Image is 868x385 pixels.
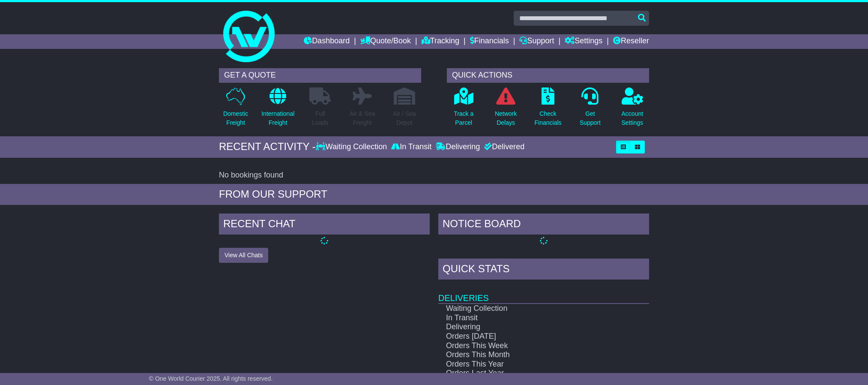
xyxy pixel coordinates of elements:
a: InternationalFreight [261,87,295,132]
button: View All Chats [219,248,268,263]
td: In Transit [438,313,619,323]
a: Dashboard [304,34,350,49]
span: © One World Courier 2025. All rights reserved. [149,375,273,382]
a: GetSupport [579,87,601,132]
a: Financials [470,34,509,49]
p: Air & Sea Freight [350,109,375,127]
p: Track a Parcel [454,109,473,127]
a: Settings [565,34,602,49]
div: Delivered [482,142,524,152]
a: Support [519,34,554,49]
p: International Freight [261,109,294,127]
td: Orders This Month [438,350,619,360]
p: Check Financials [535,109,562,127]
p: Get Support [580,109,601,127]
a: CheckFinancials [534,87,562,132]
div: In Transit [389,142,434,152]
td: Orders This Year [438,360,619,369]
div: FROM OUR SUPPORT [219,188,649,201]
div: NOTICE BOARD [438,214,649,237]
p: Full Loads [309,109,331,127]
div: GET A QUOTE [219,68,421,83]
div: RECENT CHAT [219,214,430,237]
div: QUICK ACTIONS [447,68,649,83]
td: Delivering [438,322,619,332]
p: Network Delays [495,109,517,127]
a: Quote/Book [360,34,411,49]
td: Orders This Week [438,341,619,351]
a: NetworkDelays [494,87,517,132]
a: Tracking [422,34,459,49]
td: Orders [DATE] [438,332,619,341]
a: AccountSettings [621,87,644,132]
div: No bookings found [219,171,649,180]
p: Domestic Freight [223,109,248,127]
td: Orders Last Year [438,369,619,378]
a: Track aParcel [453,87,474,132]
p: Air / Sea Depot [393,109,416,127]
p: Account Settings [622,109,644,127]
div: RECENT ACTIVITY - [219,141,316,153]
div: Delivering [434,142,482,152]
div: Quick Stats [438,259,649,282]
div: Waiting Collection [316,142,389,152]
td: Waiting Collection [438,304,619,313]
a: DomesticFreight [223,87,248,132]
td: Deliveries [438,282,649,304]
a: Reseller [613,34,649,49]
